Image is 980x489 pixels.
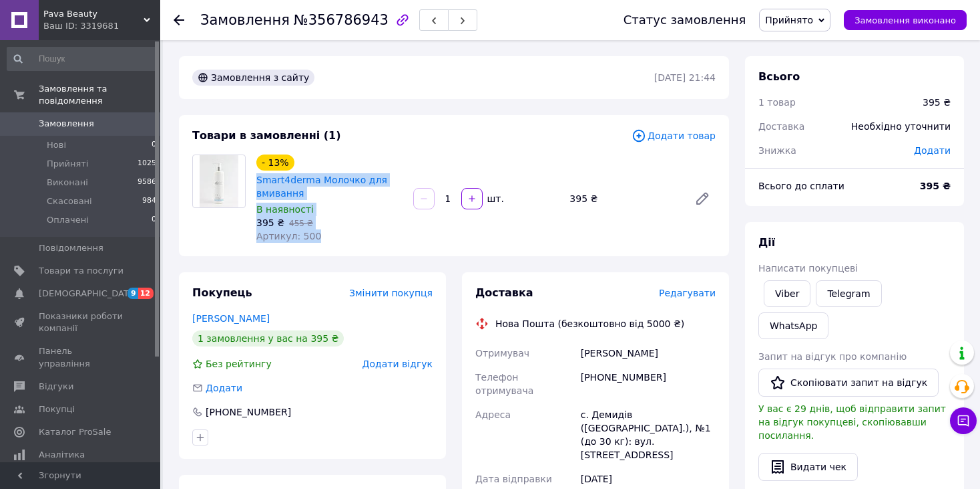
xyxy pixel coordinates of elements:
button: Видати чек [758,453,858,481]
img: Smart4derma Молочко для вмивання [200,155,239,207]
span: Додати товар [632,128,716,143]
b: 395 ₴ [920,181,951,191]
span: Запит на відгук про компанію [758,351,907,362]
div: [PHONE_NUMBER] [578,365,718,403]
span: Прийнято [765,15,813,25]
span: Замовлення [200,12,290,28]
span: Відгуки [39,381,73,393]
span: У вас є 29 днів, щоб відправити запит на відгук покупцеві, скопіювавши посилання. [758,403,946,441]
span: Товари та послуги [39,265,124,277]
a: WhatsApp [758,312,828,339]
span: Знижка [758,145,796,156]
a: [PERSON_NAME] [192,313,270,324]
div: 1 замовлення у вас на 395 ₴ [192,330,344,347]
span: Замовлення [39,118,94,130]
div: [PERSON_NAME] [578,341,718,365]
span: В наявності [256,204,314,215]
div: - 13% [256,155,294,171]
div: Замовлення з сайту [192,70,314,86]
a: Smart4derma Молочко для вмивання [256,175,387,199]
a: Telegram [816,280,881,307]
span: Показники роботи компанії [39,310,124,334]
span: Оплачені [47,214,89,226]
span: Каталог ProSale [39,426,111,438]
span: 1025 [138,158,156,170]
span: Всього [758,70,800,83]
span: Покупці [39,403,75,415]
div: Ваш ID: 3319681 [43,20,160,32]
span: Скасовані [47,195,92,207]
span: 9 [128,288,138,299]
span: 984 [142,195,156,207]
span: Телефон отримувача [475,372,533,396]
span: Pava Beauty [43,8,144,20]
span: 1 товар [758,97,796,108]
span: Нові [47,139,66,151]
span: Дата відправки [475,474,552,484]
span: [DEMOGRAPHIC_DATA] [39,288,138,300]
span: 0 [152,139,156,151]
span: Замовлення виконано [854,15,956,25]
span: Додати відгук [362,359,433,369]
span: Редагувати [659,288,716,298]
span: Без рейтингу [206,359,272,369]
span: Артикул: 500 [256,231,321,241]
div: 395 ₴ [923,96,951,109]
button: Замовлення виконано [844,10,967,30]
span: Панель управління [39,345,124,369]
span: Дії [758,236,775,249]
span: Прийняті [47,158,88,170]
div: [PHONE_NUMBER] [204,405,292,419]
span: Додати [206,383,242,393]
span: Написати покупцеві [758,263,858,274]
span: Повідомлення [39,242,103,254]
span: Замовлення та повідомлення [39,83,160,107]
span: 9586 [138,177,156,189]
button: Чат з покупцем [950,407,977,434]
input: Пошук [7,47,158,71]
span: Виконані [47,177,88,189]
div: Повернутися назад [174,13,184,27]
span: Отримувач [475,348,529,359]
span: Доставка [758,121,804,132]
span: 395 ₴ [256,217,284,228]
span: Всього до сплати [758,181,844,191]
time: [DATE] 21:44 [654,72,716,83]
button: Скопіювати запит на відгук [758,369,939,397]
span: 12 [138,288,154,299]
span: Покупець [192,286,252,299]
a: Viber [764,280,810,307]
div: Статус замовлення [624,13,746,27]
div: Нова Пошта (безкоштовно від 5000 ₴) [492,317,688,330]
span: №356786943 [294,12,389,28]
span: Змінити покупця [349,288,433,298]
span: Додати [914,145,951,156]
span: 0 [152,214,156,226]
div: Необхідно уточнити [843,112,959,141]
span: Аналітика [39,449,85,461]
div: с. Демидів ([GEOGRAPHIC_DATA].), №1 (до 30 кг): вул. [STREET_ADDRESS] [578,403,718,467]
span: Товари в замовленні (1) [192,129,341,142]
div: 395 ₴ [564,189,684,208]
span: Адреса [475,409,511,420]
div: шт. [484,192,505,205]
a: Редагувати [689,185,716,212]
span: Доставка [475,286,533,299]
span: 455 ₴ [289,219,313,228]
